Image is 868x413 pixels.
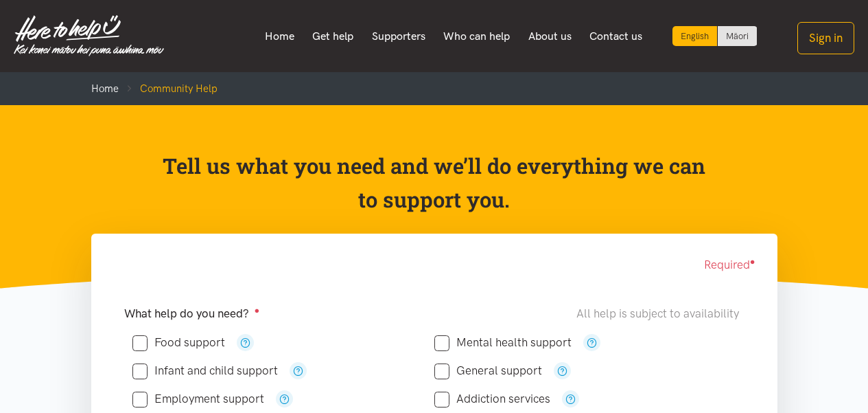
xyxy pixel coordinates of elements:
[124,304,260,323] label: What help do you need?
[434,365,542,377] label: General support
[580,22,652,51] a: Contact us
[672,26,758,46] div: Language toggle
[797,22,854,54] button: Sign in
[576,304,744,323] div: All help is subject to availability
[91,82,119,95] a: Home
[718,26,757,46] a: Switch to Te Reo Māori
[362,22,434,51] a: Supporters
[255,22,303,51] a: Home
[113,256,755,274] div: Required
[132,365,278,377] label: Infant and child support
[132,337,225,348] label: Food support
[132,393,264,405] label: Employment support
[519,22,581,51] a: About us
[434,393,550,405] label: Addiction services
[434,337,572,348] label: Mental health support
[161,149,707,217] p: Tell us what you need and we’ll do everything we can to support you.
[255,305,260,315] sup: ●
[14,15,164,56] img: Home
[434,22,519,51] a: Who can help
[672,26,718,46] div: Current language
[119,80,218,97] li: Community Help
[303,22,363,51] a: Get help
[750,256,755,267] sup: ●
